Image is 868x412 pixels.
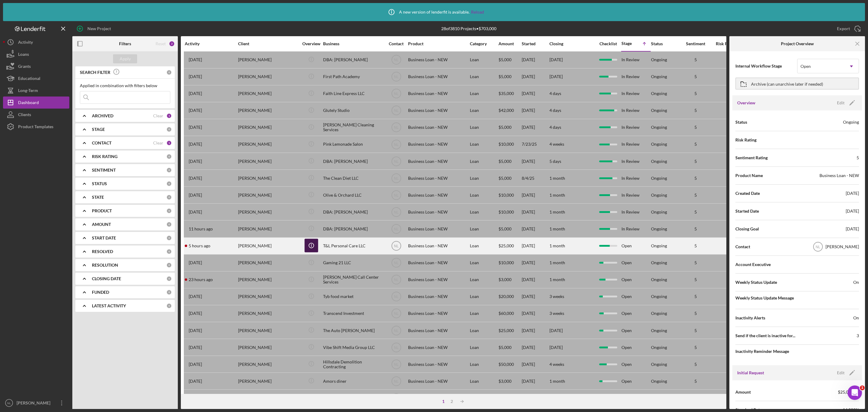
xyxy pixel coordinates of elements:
a: Loans [3,48,69,60]
time: 4 days [549,125,561,130]
a: Reload [471,10,484,14]
div: The Clean Diet LLC [323,170,383,186]
div: Contact [385,41,407,46]
div: Dashboard [18,97,39,110]
text: NL [816,245,820,249]
div: 5 [681,227,711,231]
button: Export [831,23,865,35]
div: 0 [166,276,172,281]
div: Ongoing [843,119,859,125]
div: [PERSON_NAME] [238,289,298,305]
div: 7/23/25 [522,136,549,152]
div: Ongoing [651,210,667,214]
div: [DATE] [846,190,859,196]
div: [PERSON_NAME] [238,306,298,322]
time: 2025-08-11 21:02 [189,142,202,147]
div: [PERSON_NAME] [826,244,859,250]
div: In Review [621,221,650,237]
text: NL [394,193,399,197]
div: Loan [470,238,498,254]
div: Ongoing [651,193,667,198]
div: 0 [166,262,172,268]
div: [PERSON_NAME] [238,52,298,68]
div: 5 [681,74,711,79]
div: 5 [681,57,711,62]
div: Ongoing [651,243,667,248]
button: Long-Term [3,84,69,97]
b: RISK RATING [92,154,118,159]
div: In Review [621,69,650,85]
text: NL [394,75,399,79]
div: Ongoing [651,260,667,265]
div: $10,000 [498,187,521,203]
div: $5,000 [498,119,521,135]
button: Archive (can unarchive later if needed) [735,78,859,90]
span: Started Date [735,208,759,214]
div: Category [470,41,498,46]
b: SEARCH FILTER [80,70,110,75]
div: DBA: [PERSON_NAME] [323,153,383,169]
div: Amount [498,41,521,46]
b: STATUS [92,181,107,186]
b: START DATE [92,236,116,240]
div: [PERSON_NAME] [238,221,298,237]
div: $25,000 [498,238,521,254]
div: Loan [470,204,498,220]
time: 2025-08-05 19:30 [189,210,202,214]
div: $60,000 [498,306,521,322]
div: 5 [681,260,711,265]
div: Business Loan - NEW [408,103,468,119]
div: [PERSON_NAME] [238,170,298,186]
b: SENTIMENT [92,168,116,173]
div: Loan [470,187,498,203]
time: 3 weeks [549,311,564,316]
time: 2025-08-05 18:15 [189,108,202,113]
div: [PERSON_NAME] [238,103,298,119]
div: Ongoing [651,125,667,130]
time: 2025-08-04 20:59 [189,125,202,130]
div: 0 [166,70,172,75]
div: 5 [681,125,711,130]
div: Status [651,41,680,46]
time: 2025-07-08 19:49 [189,159,202,164]
div: $5,000 [498,221,521,237]
text: NL [394,109,399,113]
div: Loan [470,103,498,119]
div: [PERSON_NAME] [238,238,298,254]
text: NL [394,244,399,248]
div: Business Loan - NEW [408,153,468,169]
div: $5,000 [498,52,521,68]
b: PRODUCT [92,208,112,213]
div: [PERSON_NAME] [238,255,298,271]
time: 1 month [549,277,565,282]
div: Loan [470,86,498,102]
div: 5 [681,176,711,181]
div: Ongoing [651,74,667,79]
time: 4 weeks [549,141,564,147]
div: 5 [681,159,711,164]
div: Product [408,41,468,46]
div: Loan [470,136,498,152]
b: Project Overview [781,41,814,46]
div: $10,000 [498,136,521,152]
div: [PERSON_NAME] [238,86,298,102]
time: 2025-06-17 00:24 [189,57,202,62]
div: Ongoing [651,91,667,96]
div: $42,000 [498,103,521,119]
time: 2025-07-26 00:08 [189,74,202,79]
div: [DATE] [522,289,549,305]
div: Archive (can unarchive later if needed) [751,78,823,89]
div: Glutely Studio [323,103,383,119]
text: NL [394,278,399,282]
div: 0 [166,249,172,254]
div: DBA: [PERSON_NAME] [323,221,383,237]
div: Stage [621,41,636,46]
div: Business Loan - NEW [408,69,468,85]
text: NL [394,227,399,231]
div: [PERSON_NAME] Call Center Services [323,272,383,288]
div: 1 [166,140,172,146]
b: Filters [119,41,131,46]
span: Account Executive [735,261,771,268]
div: [PERSON_NAME] [238,272,298,288]
text: NL [394,159,399,163]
